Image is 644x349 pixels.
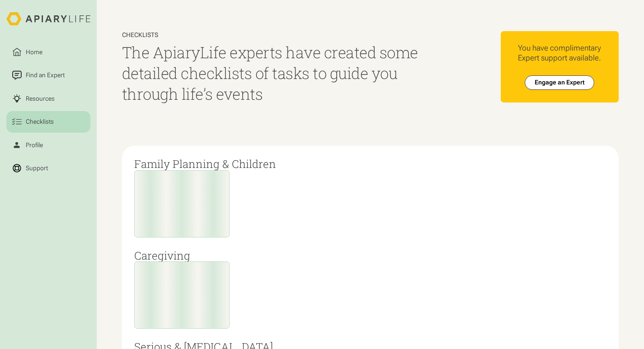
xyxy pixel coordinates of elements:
a: Find an Expert [6,65,90,86]
div: Profile [24,140,44,150]
div: Find an Expert [24,70,66,80]
div: Checklists [122,31,420,39]
a: Checklists [6,111,90,133]
div: Support [24,163,49,173]
div: Home [24,47,44,57]
a: Support [6,158,90,179]
h1: The ApiaryLife experts have created some detailed checklists of tasks to guide you through life’s... [122,42,420,105]
h2: Family Planning & Children [134,158,606,170]
a: Engage an Expert [525,75,594,90]
a: Get expert SupportName [134,261,230,329]
h2: Caregiving [134,250,606,261]
a: Resources [6,88,90,109]
a: Home [6,41,90,63]
a: Profile [6,134,90,156]
a: Get expert SupportName [134,170,230,237]
div: Resources [24,94,56,103]
div: You have complimentary Expert support available. [507,43,613,63]
div: Checklists [24,117,55,126]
